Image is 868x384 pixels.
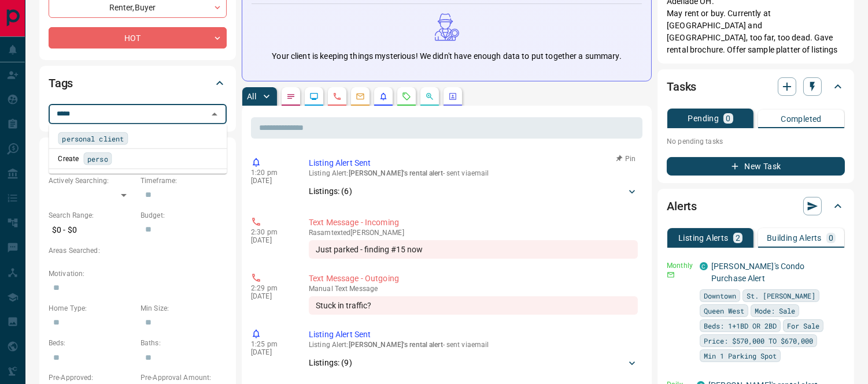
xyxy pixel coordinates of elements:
[49,303,135,314] p: Home Type:
[309,329,638,341] p: Listing Alert Sent
[251,177,291,185] p: [DATE]
[309,357,352,369] p: Listings: ( 9 )
[309,341,638,349] p: Listing Alert : - sent via email
[251,169,291,177] p: 1:20 pm
[309,217,638,229] p: Text Message - Incoming
[309,157,638,169] p: Listing Alert Sent
[767,234,822,242] p: Building Alerts
[309,229,638,237] p: Rasam texted [PERSON_NAME]
[141,303,227,314] p: Min Size:
[425,92,434,101] svg: Opportunities
[62,133,124,144] span: personal client
[333,92,342,101] svg: Calls
[309,285,638,293] p: Text Message
[309,273,638,285] p: Text Message - Outgoing
[251,292,291,300] p: [DATE]
[667,133,845,150] p: No pending tasks
[206,106,223,122] button: Close
[309,285,333,293] span: manual
[309,181,638,202] div: Listings: (6)
[309,296,638,315] div: Stuck in traffic?
[49,338,135,348] p: Beds:
[402,92,411,101] svg: Requests
[667,271,675,279] svg: Email
[726,114,730,122] p: 0
[747,290,815,301] span: St. [PERSON_NAME]
[829,234,833,242] p: 0
[667,260,693,271] p: Monthly
[448,92,457,101] svg: Agent Actions
[309,92,319,101] svg: Lead Browsing Activity
[704,320,777,331] span: Beds: 1+1BD OR 2BD
[141,372,227,383] p: Pre-Approval Amount:
[700,262,708,270] div: condos.ca
[781,115,822,123] p: Completed
[58,154,79,164] p: Create
[247,92,256,100] p: All
[667,192,845,220] div: Alerts
[349,341,443,349] span: [PERSON_NAME]'s rental alert
[356,92,365,101] svg: Emails
[87,153,108,165] span: perso
[309,240,638,259] div: Just parked - finding #15 now
[688,114,719,122] p: Pending
[49,69,227,97] div: Tags
[49,210,135,221] p: Search Range:
[141,210,227,221] p: Budget:
[251,340,291,348] p: 1:25 pm
[141,338,227,348] p: Baths:
[609,154,642,164] button: Pin
[309,352,638,374] div: Listings: (9)
[272,50,621,62] p: Your client is keeping things mysterious! We didn't have enough data to put together a summary.
[704,335,813,346] span: Price: $570,000 TO $670,000
[667,73,845,100] div: Tasks
[704,350,777,361] span: Min 1 Parking Spot
[678,234,729,242] p: Listing Alerts
[49,221,135,240] p: $0 - $0
[704,290,736,301] span: Downtown
[667,157,845,176] button: New Task
[49,245,227,256] p: Areas Searched:
[286,92,296,101] svg: Notes
[755,305,795,316] span: Mode: Sale
[251,284,291,292] p: 2:29 pm
[309,185,352,197] p: Listings: ( 6 )
[251,228,291,236] p: 2:30 pm
[704,305,744,316] span: Queen West
[49,176,135,186] p: Actively Searching:
[251,348,291,356] p: [DATE]
[49,269,227,279] p: Motivation:
[349,169,443,177] span: [PERSON_NAME]'s rental alert
[787,320,819,331] span: For Sale
[141,176,227,186] p: Timeframe:
[49,27,227,49] div: HOT
[667,77,696,96] h2: Tasks
[251,236,291,244] p: [DATE]
[736,234,740,242] p: 2
[667,197,697,215] h2: Alerts
[49,372,135,383] p: Pre-Approved:
[379,92,388,101] svg: Listing Alerts
[309,169,638,177] p: Listing Alert : - sent via email
[49,74,73,92] h2: Tags
[711,262,805,283] a: [PERSON_NAME]'s Condo Purchase Alert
